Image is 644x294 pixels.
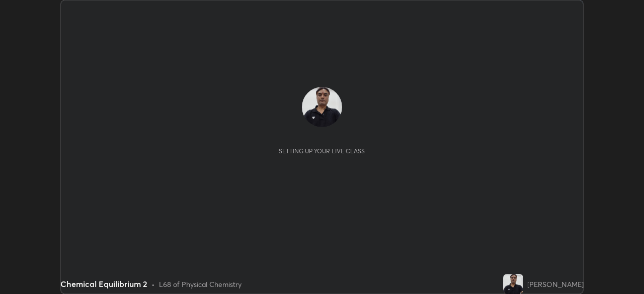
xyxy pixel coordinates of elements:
[60,278,147,290] div: Chemical Equilibrium 2
[159,279,242,289] div: L68 of Physical Chemistry
[527,279,584,289] div: [PERSON_NAME]
[302,87,342,127] img: 2746b4ae3dd242b0847139de884b18c5.jpg
[279,147,365,155] div: Setting up your live class
[151,279,155,289] div: •
[503,274,523,294] img: 2746b4ae3dd242b0847139de884b18c5.jpg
